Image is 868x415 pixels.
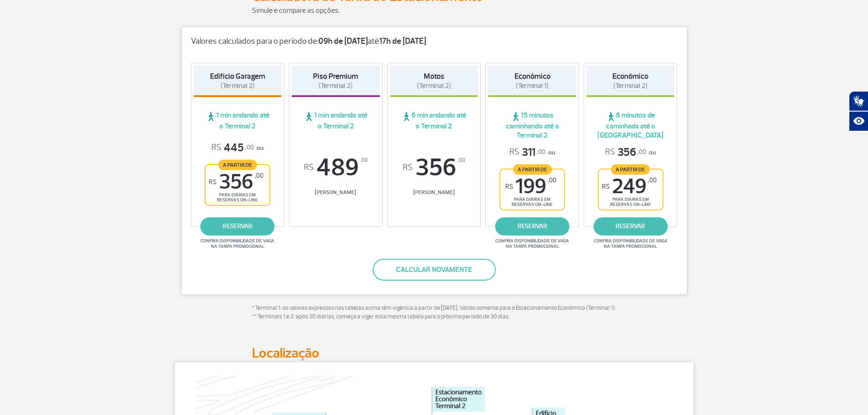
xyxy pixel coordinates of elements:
[424,72,444,81] strong: Motos
[548,176,556,184] sup: ,00
[292,189,380,196] span: [PERSON_NAME]
[390,189,478,196] span: [PERSON_NAME]
[218,159,257,170] span: A partir de
[505,183,513,190] sup: R$
[221,82,255,90] span: (Terminal 2)
[292,111,380,131] span: 1 min andando até o Terminal 2
[318,82,353,90] span: (Terminal 2)
[508,197,556,207] span: para diárias em reservas on-line
[505,176,556,197] span: 199
[593,217,668,236] a: reservar
[495,217,570,236] a: reservar
[390,155,478,180] span: 356
[313,72,358,81] strong: Piso Premium
[605,145,656,159] p: ou
[209,178,216,186] sup: R$
[509,145,545,159] span: 311
[514,72,550,81] strong: Econômico
[612,72,648,81] strong: Econômico
[252,345,616,362] h2: Localização
[210,72,265,81] strong: Edifício Garagem
[360,155,368,165] sup: ,00
[488,111,576,140] span: 15 minutos caminhando até o Terminal 2
[252,5,616,16] p: Simule e compare as opções.
[648,176,657,184] sup: ,00
[390,111,478,131] span: 6 min andando até o Terminal 2
[417,82,451,90] span: (Terminal 2)
[602,183,610,190] sup: R$
[611,164,650,174] span: A partir de
[252,304,616,322] p: * Terminal 1: os valores expressos nas tabelas acima têm vigência a partir de [DATE]. Válido some...
[494,238,570,249] span: Confira disponibilidade de vaga na tarifa promocional
[849,111,868,131] button: Abrir recursos assistivos.
[605,145,646,159] span: 356
[458,155,465,165] sup: ,00
[213,192,262,203] span: para diárias em reservas on-line
[211,141,254,155] span: 445
[199,238,276,249] span: Confira disponibilidade de vaga na tarifa promocional
[592,238,669,249] span: Confira disponibilidade de vaga na tarifa promocional
[209,172,263,192] span: 356
[586,111,675,140] span: 6 minutos de caminhada até o [GEOGRAPHIC_DATA]
[513,164,552,174] span: A partir de
[318,36,368,46] strong: 09h de [DATE]
[292,155,380,180] span: 489
[849,91,868,131] div: Plugin de acessibilidade da Hand Talk.
[200,217,275,236] a: reservar
[516,82,549,90] span: (Terminal 1)
[849,91,868,111] button: Abrir tradutor de língua de sinais.
[606,197,655,207] span: para diárias em reservas on-line
[373,259,496,281] button: Calcular novamente
[602,176,657,197] span: 249
[194,111,282,131] span: 1 min andando até o Terminal 2
[255,172,263,179] sup: ,00
[304,163,314,173] sup: R$
[191,36,678,46] p: Valores calculados para o período de: até
[509,145,555,159] p: ou
[613,82,647,90] span: (Terminal 2)
[403,163,413,173] sup: R$
[211,141,263,155] p: ou
[379,36,426,46] strong: 17h de [DATE]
